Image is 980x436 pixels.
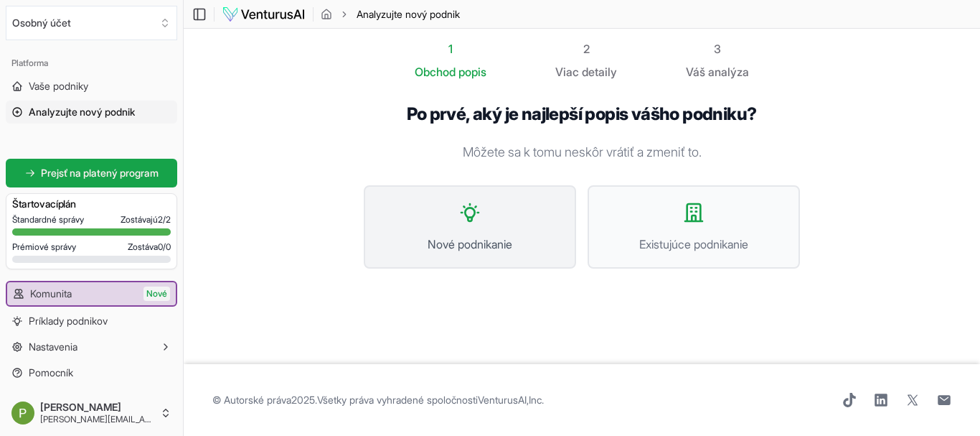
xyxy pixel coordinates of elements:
[639,237,748,251] font: Existujúce podnikanie
[121,214,158,225] font: Zostávajú
[29,315,108,327] font: Príklady podnikov
[6,6,177,40] button: Vyberte organizáciu
[158,214,171,225] font: 2/2
[163,241,166,252] font: /
[291,394,317,406] font: 2025.
[6,335,177,358] button: Nastavenia
[714,42,721,56] font: 3
[317,394,478,406] font: Všetky práva vyhradené spoločnosti
[6,159,177,187] a: Prejsť na platený program
[40,414,315,425] font: [PERSON_NAME][EMAIL_ADDRESS][PERSON_NAME][DOMAIN_NAME]
[11,57,48,68] font: Platforma
[158,241,163,252] font: 0
[6,396,177,430] button: [PERSON_NAME][PERSON_NAME][EMAIL_ADDRESS][PERSON_NAME][DOMAIN_NAME]
[29,106,135,118] font: Analyzujte nový podnik
[7,282,176,305] a: KomunitaNové
[58,198,77,210] font: plán
[583,42,590,56] font: 2
[12,17,71,29] font: Osobný účet
[30,287,72,300] font: Komunita
[29,340,77,353] font: Nastavenia
[222,6,306,23] img: logo
[415,65,456,79] font: Obchod
[582,65,617,79] font: detaily
[166,241,171,252] font: 0
[588,185,800,269] button: Existujúce podnikanie
[686,65,705,79] font: Váš
[357,8,460,20] font: Analyzujte nový podnik
[6,75,177,98] a: Vaše podniky
[40,401,121,413] font: [PERSON_NAME]
[128,241,158,252] font: Zostáva
[529,394,544,406] font: Inc.
[11,402,34,425] img: ACg8ocKXs4ZtW3lagJFWLlKMabTU_IhCpNm1d1HTzHDBC5B_Ff8JXg=s96-c
[428,237,512,251] font: Nové podnikanie
[12,198,58,210] font: Štartovací
[321,7,460,22] nav: strúhanka
[41,167,159,179] font: Prejsť na platený program
[12,241,76,252] font: Prémiové správy
[29,366,73,379] font: Pomocník
[6,361,177,384] a: Pomocník
[555,65,579,79] font: Viac
[12,214,84,225] font: Štandardné správy
[407,103,756,124] font: Po prvé, aký je najlepší popis vášho podniku?
[364,185,576,269] button: Nové podnikanie
[146,288,167,299] font: Nové
[6,310,177,333] a: Príklady podnikov
[478,394,529,406] a: VenturusAI,
[708,65,749,79] font: analýza
[458,65,486,79] font: popis
[463,144,702,159] font: Môžete sa k tomu neskôr vrátiť a zmeniť to.
[357,7,460,22] span: Analyzujte nový podnik
[6,101,177,124] a: Analyzujte nový podnik
[29,80,88,92] font: Vaše podniky
[448,42,453,56] font: 1
[212,394,291,406] font: © Autorské práva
